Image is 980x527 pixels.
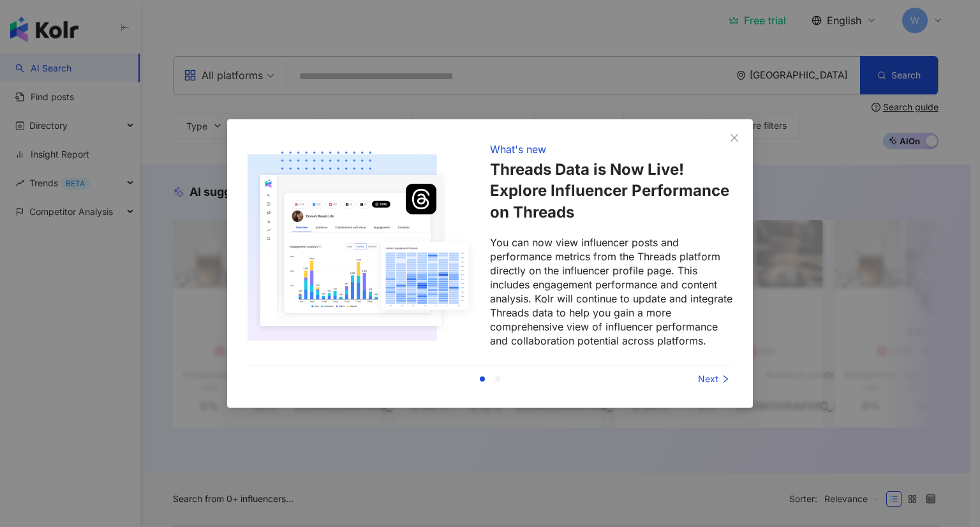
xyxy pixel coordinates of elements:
[490,159,732,223] h1: Threads Data is Now Live! Explore Influencer Performance on Threads
[490,142,546,156] div: What's new
[248,140,475,350] img: tutorial image
[722,125,747,151] button: Close
[729,133,739,143] span: close
[721,375,730,383] span: right
[637,372,732,386] div: Next
[490,235,732,348] p: You can now view influencer posts and performance metrics from the Threads platform directly on t...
